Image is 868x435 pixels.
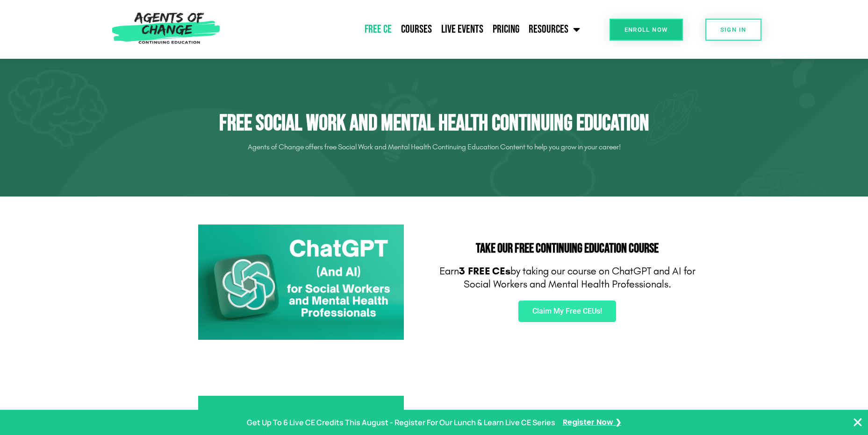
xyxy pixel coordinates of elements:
[172,140,696,154] p: Agents of Change offers free Social Work and Mental Health Continuing Education Content to help y...
[852,417,863,428] button: Close Banner
[439,242,696,255] h2: Take Our FREE Continuing Education Course
[524,18,585,41] a: Resources
[720,27,746,33] span: SIGN IN
[610,19,683,41] a: Enroll Now
[488,18,524,41] a: Pricing
[459,265,510,277] b: 3 FREE CEs
[705,19,761,41] a: SIGN IN
[172,110,696,137] h1: Free Social Work and Mental Health Continuing Education
[437,18,488,41] a: Live Events
[563,416,621,429] a: Register Now ❯
[360,18,396,41] a: Free CE
[225,18,585,41] nav: Menu
[439,265,696,291] p: Earn by taking our course on ChatGPT and AI for Social Workers and Mental Health Professionals.
[518,301,616,322] a: Claim My Free CEUs!
[247,416,555,429] p: Get Up To 6 Live CE Credits This August - Register For Our Lunch & Learn Live CE Series
[532,308,602,315] span: Claim My Free CEUs!
[396,18,437,41] a: Courses
[624,27,668,33] span: Enroll Now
